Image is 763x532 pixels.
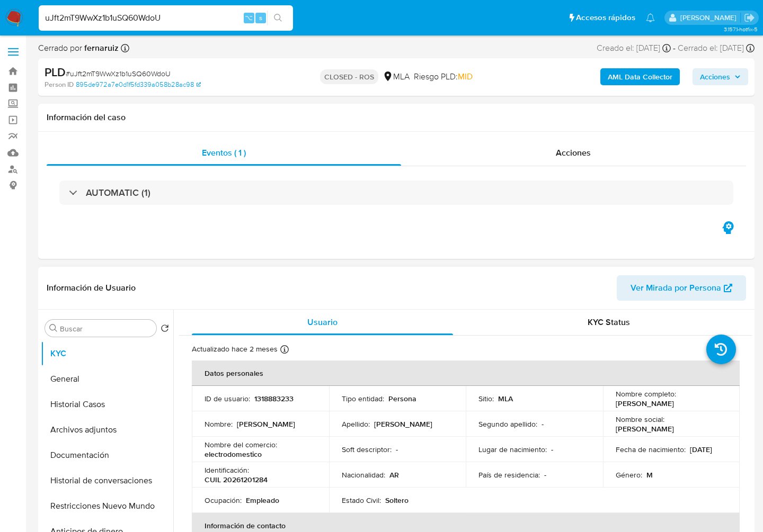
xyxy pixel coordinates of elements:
[237,419,295,429] p: [PERSON_NAME]
[388,394,416,403] p: Persona
[542,419,544,429] p: -
[617,275,746,301] button: Ver Mirada por Persona
[385,495,409,505] p: Soltero
[414,71,473,83] span: Riesgo PLD:
[307,316,338,328] span: Usuario
[608,68,672,85] b: AML Data Collector
[47,112,746,123] h1: Información del caso
[551,445,553,454] p: -
[60,324,152,333] input: Buscar
[616,445,686,454] p: Fecha de nacimiento :
[690,445,712,454] p: [DATE]
[678,42,755,54] div: Cerrado el: [DATE]
[161,324,169,336] button: Volver al orden por defecto
[66,68,171,79] span: # uJft2mT9WwXz1b1uSQ60WdoU
[342,419,370,429] p: Apellido :
[245,13,253,23] span: ⌥
[267,11,289,25] button: search-icon
[478,470,540,480] p: País de residencia :
[47,283,136,293] h1: Información de Usuario
[41,443,173,468] button: Documentación
[205,475,268,484] p: CUIL 20261201284
[192,344,278,354] p: Actualizado hace 2 meses
[616,424,674,434] p: [PERSON_NAME]
[59,181,733,205] div: AUTOMATIC (1)
[478,394,494,403] p: Sitio :
[576,12,635,23] span: Accesos rápidos
[673,42,676,54] span: -
[646,470,653,480] p: M
[205,449,262,459] p: electrodomestico
[616,399,674,408] p: [PERSON_NAME]
[631,275,721,301] span: Ver Mirada por Persona
[646,13,655,22] a: Notificaciones
[700,68,730,85] span: Acciones
[616,389,676,399] p: Nombre completo :
[205,465,249,475] p: Identificación :
[600,68,680,85] button: AML Data Collector
[205,394,250,403] p: ID de usuario :
[389,470,399,480] p: AR
[342,445,392,454] p: Soft descriptor :
[342,394,384,403] p: Tipo entidad :
[544,470,546,480] p: -
[342,470,385,480] p: Nacionalidad :
[693,68,748,85] button: Acciones
[616,414,664,424] p: Nombre social :
[556,147,591,159] span: Acciones
[498,394,513,403] p: MLA
[76,80,201,89] a: 895de972a7e0d1f5fd339a058b28ac98
[205,495,242,505] p: Ocupación :
[616,470,642,480] p: Género :
[41,493,173,519] button: Restricciones Nuevo Mundo
[202,147,246,159] span: Eventos ( 1 )
[205,440,277,449] p: Nombre del comercio :
[396,445,398,454] p: -
[192,360,740,386] th: Datos personales
[478,445,547,454] p: Lugar de nacimiento :
[86,187,150,199] h3: AUTOMATIC (1)
[45,80,74,89] b: Person ID
[41,417,173,443] button: Archivos adjuntos
[41,341,173,366] button: KYC
[374,419,432,429] p: [PERSON_NAME]
[41,468,173,493] button: Historial de conversaciones
[588,316,630,328] span: KYC Status
[744,12,755,23] a: Salir
[49,324,58,332] button: Buscar
[41,366,173,392] button: General
[39,11,293,25] input: Buscar usuario o caso...
[82,42,119,54] b: fernaruiz
[254,394,294,403] p: 1318883233
[41,392,173,417] button: Historial Casos
[259,13,262,23] span: s
[478,419,537,429] p: Segundo apellido :
[597,42,671,54] div: Creado el: [DATE]
[246,495,279,505] p: Empleado
[205,419,233,429] p: Nombre :
[320,69,378,84] p: CLOSED - ROS
[38,42,119,54] span: Cerrado por
[383,71,410,83] div: MLA
[680,13,740,23] p: jessica.fukman@mercadolibre.com
[458,70,473,83] span: MID
[45,64,66,80] b: PLD
[342,495,381,505] p: Estado Civil :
